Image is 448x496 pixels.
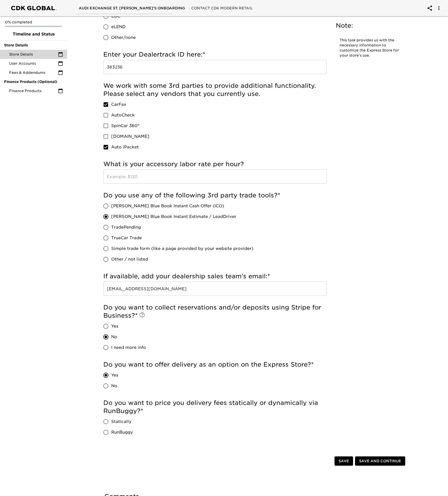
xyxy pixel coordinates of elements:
[111,101,126,108] span: CarFax
[111,214,236,220] span: [PERSON_NAME] Blue Book Instant Estimate / LeadDriver
[111,13,120,19] span: CBC
[4,31,63,37] span: Timeline and Status
[9,61,58,66] span: User Accounts
[103,82,327,98] h5: We work with some 3rd parties to provide additional functionality. Please select any vendors that...
[111,144,139,150] span: Auto iPacket
[111,372,118,378] span: Yes
[111,112,135,118] span: AutoCheck
[4,43,63,48] span: Store Details
[111,383,117,389] span: No
[9,52,58,57] span: Store Details
[111,419,131,425] span: Statically
[111,35,136,41] span: Other/none
[111,323,118,329] span: Yes
[359,458,401,464] span: Save and Continue
[191,5,253,11] span: Contact CDK Modern Retail
[355,456,405,466] button: Save and Continue
[103,272,327,280] h5: If available, add your dealership sales team's email:
[103,282,327,296] input: Example: salesteam@roadstertoyota.com
[9,70,58,75] span: Fees & Addendums
[111,246,253,252] span: Simple trade form (like a page provided by your website provider)
[424,2,436,14] button: account of current user
[111,345,146,351] span: I need more info
[103,50,327,59] h5: Enter your Dealertrack ID here:
[340,38,400,58] p: This task provides us with the necessary information to customize the Express Store for your stor...
[111,24,126,30] span: eLEND
[111,429,133,435] span: RunBuggy
[103,191,327,199] h5: Do you use any of the following 3rd party trade tools?
[103,160,327,168] h5: What is your accessory labor rate per hour?
[111,256,148,262] span: Other / not listed
[111,203,224,209] span: [PERSON_NAME] Blue Book Instant Cash Offer (ICO)
[111,334,117,340] span: No
[111,224,141,230] span: TradePending
[103,399,327,415] h5: Do you want to price you delivery fees statically or dynamically via RunBuggy?
[103,361,327,369] h5: Do you want to offer delivery as an option on the Express Store?
[4,79,63,84] span: Finance Products (Optional)
[339,458,349,464] span: Save
[111,133,149,140] span: [DOMAIN_NAME]
[335,456,353,466] button: Save
[111,235,142,241] span: TrueCar Trade
[433,2,445,14] button: account of current user
[103,303,327,320] h5: Do you want to collect reservations and/or deposits using Stripe for Business?
[336,22,404,30] h5: Note:
[111,123,140,129] span: SpinCar 360°
[9,88,58,93] span: Finance Products
[5,20,62,25] p: 0% completed
[103,169,327,184] input: Example: $120
[79,5,185,11] span: Audi Exchange St. [PERSON_NAME]'s Onboarding
[103,60,327,74] input: Example: 010101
